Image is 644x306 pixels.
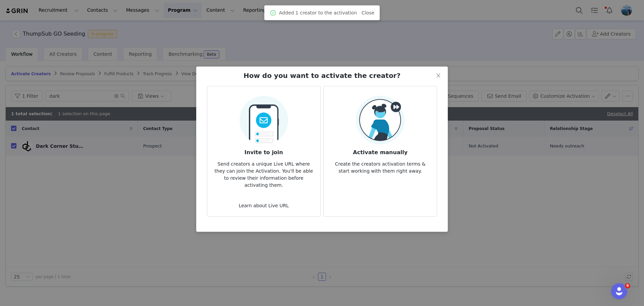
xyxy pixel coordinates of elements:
[244,71,400,81] h2: How do you want to activate the creator?
[329,144,431,157] h3: Activate manually
[611,283,627,299] iframe: Intercom live chat
[329,157,431,175] p: Create the creators activation terms & start working with them right away.
[436,73,441,78] i: icon: close
[362,10,374,15] a: Close
[279,9,357,16] span: Added 1 creator to the activation
[239,92,288,144] img: Send Email
[239,203,289,208] a: Learn about Live URL
[356,96,405,144] img: Manual
[625,283,630,289] span: 9
[429,67,448,85] button: Close
[213,144,315,157] h3: Invite to join
[213,157,315,189] p: Send creators a unique Live URL where they can join the Activation. You'll be able to review thei...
